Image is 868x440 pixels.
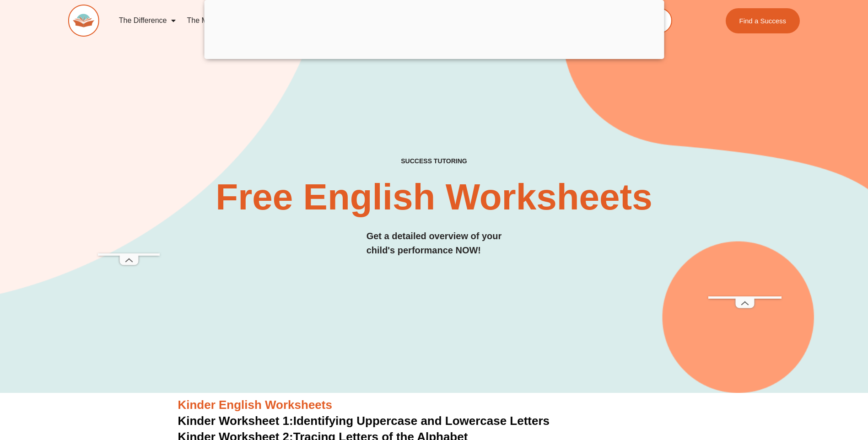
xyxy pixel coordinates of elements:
h2: Free English Worksheets​ [193,179,676,215]
a: The Method [181,10,231,31]
iframe: Chat Widget [716,337,868,440]
a: Kinder Worksheet 1:Identifying Uppercase and Lowercase Letters [178,414,550,428]
a: Find a Success [726,8,800,33]
span: Find a Success [739,17,787,24]
a: The Difference [113,10,182,31]
iframe: Advertisement [98,22,160,253]
iframe: Advertisement [708,22,782,296]
span: Kinder Worksheet 1: [178,414,293,428]
h3: Get a detailed overview of your child's performance NOW! [367,229,502,258]
h3: Kinder English Worksheets [178,397,690,413]
h4: SUCCESS TUTORING​ [326,157,543,165]
nav: Menu [113,10,567,31]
